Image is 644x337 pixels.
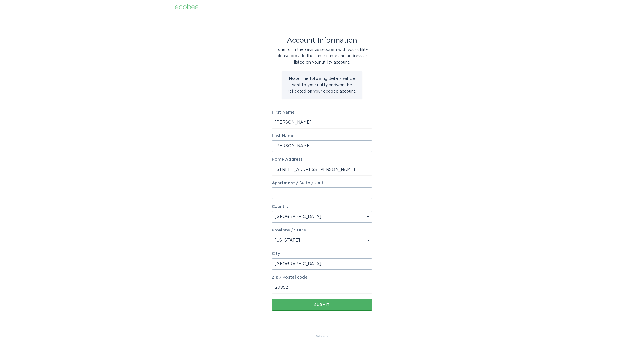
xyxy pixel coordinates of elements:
[272,37,372,44] div: Account Information
[275,303,369,307] div: Submit
[272,228,306,232] label: Province / State
[272,134,372,138] label: Last Name
[272,275,372,279] label: Zip / Postal code
[286,76,358,95] p: The following details will be sent to your utility and won't be reflected on your ecobee account.
[272,181,372,185] label: Apartment / Suite / Unit
[272,47,372,66] div: To enrol in the savings program with your utility, please provide the same name and address as li...
[272,205,289,209] label: Country
[272,299,372,311] button: Submit
[289,77,301,81] strong: Note:
[272,252,372,256] label: City
[272,110,372,114] label: First Name
[175,4,199,10] div: ecobee
[272,158,372,162] label: Home Address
